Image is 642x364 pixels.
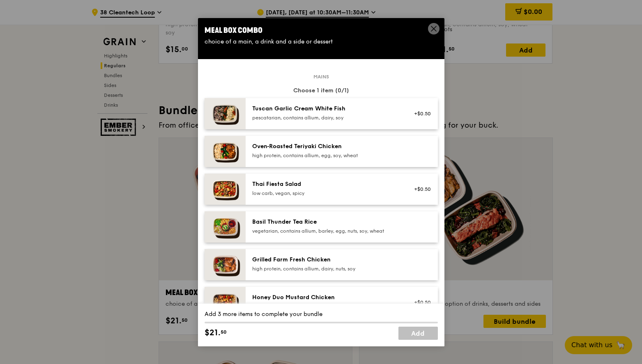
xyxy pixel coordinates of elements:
div: high protein, contains allium, egg, soy, wheat [252,152,400,159]
img: daily_normal_HORZ-Grilled-Farm-Fresh-Chicken.jpg [205,249,246,280]
div: high protein, contains allium, dairy, nuts, soy [252,266,400,272]
div: Oven‑Roasted Teriyaki Chicken [252,142,400,151]
div: low carb, vegan, spicy [252,190,400,197]
img: daily_normal_Honey_Duo_Mustard_Chicken__Horizontal_.jpg [205,287,246,318]
img: daily_normal_Tuscan_Garlic_Cream_White_Fish__Horizontal_.jpg [205,98,246,129]
div: +$0.50 [410,299,431,306]
img: daily_normal_HORZ-Basil-Thunder-Tea-Rice.jpg [205,211,246,243]
div: Meal Box Combo [205,25,438,36]
div: high protein, contains allium, soy, wheat [252,303,400,310]
div: Add 3 more items to complete your bundle [205,310,438,318]
div: Tuscan Garlic Cream White Fish [252,105,400,113]
div: +$0.50 [410,110,431,117]
div: Honey Duo Mustard Chicken [252,293,400,302]
div: vegetarian, contains allium, barley, egg, nuts, soy, wheat [252,228,400,234]
span: Mains [310,73,332,80]
div: choice of a main, a drink and a side or dessert [205,38,438,46]
span: $21. [205,327,221,339]
div: Thai Fiesta Salad [252,180,400,188]
img: daily_normal_Thai_Fiesta_Salad__Horizontal_.jpg [205,174,246,205]
img: daily_normal_Oven-Roasted_Teriyaki_Chicken__Horizontal_.jpg [205,136,246,167]
div: Grilled Farm Fresh Chicken [252,256,400,264]
a: Add [398,327,438,340]
div: Basil Thunder Tea Rice [252,218,400,226]
div: pescatarian, contains allium, dairy, soy [252,114,400,121]
span: 50 [221,329,227,335]
div: +$0.50 [410,186,431,192]
div: Choose 1 item (0/1) [205,87,438,95]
